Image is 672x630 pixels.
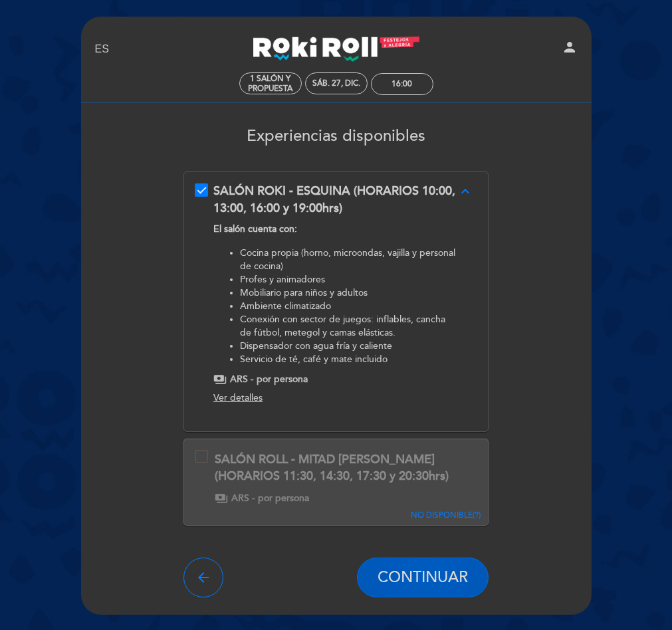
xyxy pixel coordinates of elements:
md-checkbox: SALÓN ROKI - ESQUINA (HORARIOS 10:00, 13:00, 16:00 y 19:00hrs) expand_less El salón cuenta con:Co... [195,183,477,410]
span: NO DISPONIBLE [411,510,473,520]
div: 16:00 [392,79,412,89]
button: NO DISPONIBLE(?) [407,439,485,522]
i: person [562,39,578,55]
span: ARS - [230,373,253,386]
span: payments [213,373,227,386]
button: person [562,39,578,60]
i: expand_less [457,183,473,199]
span: payments [215,492,228,505]
a: Roki Roll [253,31,419,68]
li: Cocina propia (horno, microondas, vajilla y personal de cocina) [240,247,457,273]
span: por persona [257,373,308,386]
span: ARS - [231,492,255,505]
span: por persona [258,492,309,505]
li: Dispensador con agua fría y caliente [240,340,457,353]
strong: El salón cuenta con: [213,223,297,235]
span: SALÓN ROKI - ESQUINA (HORARIOS 10:00, 13:00, 16:00 y 19:00hrs) [213,183,455,215]
li: Conexión con sector de juegos: inflables, cancha de fútbol, metegol y camas elásticas. [240,313,457,340]
li: Profes y animadores [240,273,457,286]
div: sáb. 27, dic. [312,78,360,88]
button: expand_less [453,183,477,200]
div: SALÓN ROLL - MITAD [PERSON_NAME] (HORARIOS 11:30, 14:30, 17:30 y 20:30hrs) [215,451,477,485]
i: arrow_back [195,570,211,585]
button: arrow_back [183,558,223,597]
span: 1 Salón y propuesta [240,74,301,94]
span: Ver detalles [213,392,263,403]
li: Ambiente climatizado [240,300,457,313]
div: (?) [411,510,481,521]
button: CONTINUAR [357,558,489,597]
li: Mobiliario para niños y adultos [240,286,457,300]
li: Servicio de té, café y mate incluido [240,353,457,366]
span: Experiencias disponibles [247,126,425,146]
span: CONTINUAR [378,568,468,587]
